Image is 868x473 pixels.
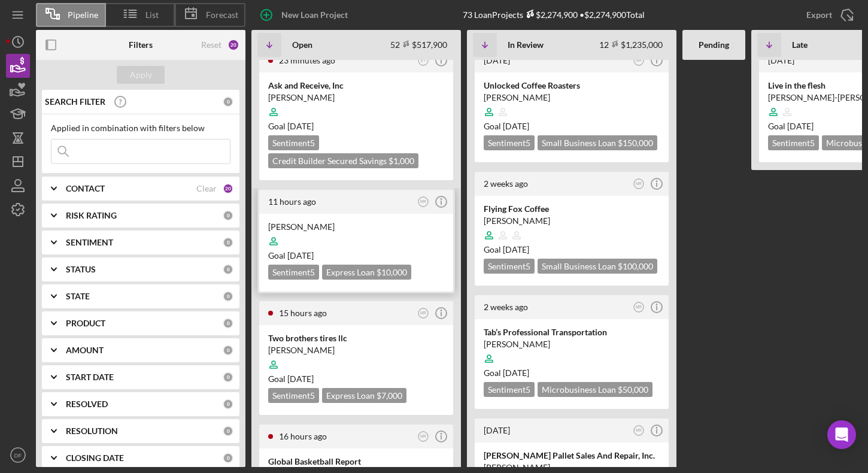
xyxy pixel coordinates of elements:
[268,374,314,384] span: Goal
[117,66,165,84] button: Apply
[484,450,660,462] div: [PERSON_NAME] Pallet Sales And Repair, Inc.
[618,384,648,395] span: $50,000
[415,305,432,322] button: MR
[268,153,418,168] div: Credit Builder Secured Savings
[636,181,642,186] text: MR
[420,199,426,204] text: MR
[281,3,348,27] div: New Loan Project
[223,318,233,329] div: 0
[538,259,657,274] div: Small Business Loan
[66,211,117,220] b: RISK RATING
[322,265,411,280] div: Express Loan
[268,332,444,344] div: Two brothers tires llc
[636,58,642,62] text: MR
[223,372,233,383] div: 0
[631,299,647,316] button: MR
[66,372,114,382] b: START DATE
[268,80,444,92] div: Ask and Receive, Inc
[68,10,98,20] span: Pipeline
[484,326,660,338] div: Tab’s Professional Transportation
[484,382,535,397] div: Sentiment 5
[251,3,360,27] button: New Loan Project
[768,55,794,65] time: 2025-06-11 14:36
[130,66,152,84] div: Apply
[268,456,444,468] div: Global Basketball Report
[145,10,159,20] span: List
[420,434,426,438] text: MR
[768,135,819,150] div: Sentiment 5
[66,453,124,463] b: CLOSING DATE
[631,53,647,69] button: MR
[268,121,314,131] span: Goal
[268,135,319,150] div: Sentiment 5
[66,426,118,436] b: RESOLUTION
[223,237,233,248] div: 0
[421,58,426,62] text: ET
[792,40,808,50] b: Late
[66,292,90,301] b: STATE
[227,39,239,51] div: 20
[223,183,233,194] div: 20
[14,452,22,459] text: DF
[279,308,327,318] time: 2025-09-24 22:01
[484,244,529,254] span: Goal
[484,92,660,104] div: [PERSON_NAME]
[599,40,663,50] div: 12 $1,235,000
[538,382,652,397] div: Microbusiness Loan
[636,305,642,309] text: MR
[484,302,528,312] time: 2025-09-08 11:18
[420,311,426,315] text: MR
[45,97,105,107] b: SEARCH FILTER
[503,121,529,131] time: 09/26/2025
[268,221,444,233] div: [PERSON_NAME]
[206,10,238,20] span: Forecast
[538,135,657,150] div: Small Business Loan
[503,368,529,378] time: 07/12/2025
[292,40,312,50] b: Open
[473,293,670,411] a: 2 weeks agoMRTab’s Professional Transportation[PERSON_NAME]Goal [DATE]Sentiment5Microbusiness Loa...
[287,121,314,131] time: 11/09/2025
[390,40,447,50] div: 52 $517,900
[268,344,444,356] div: [PERSON_NAME]
[223,453,233,463] div: 0
[51,123,230,133] div: Applied in combination with filters below
[631,176,647,192] button: MR
[66,399,108,409] b: RESOLVED
[223,264,233,275] div: 0
[484,259,535,274] div: Sentiment 5
[223,426,233,436] div: 0
[415,429,432,445] button: MR
[279,55,335,65] time: 2025-09-25 12:46
[794,3,862,27] button: Export
[484,203,660,215] div: Flying Fox Coffee
[223,345,233,356] div: 0
[268,265,319,280] div: Sentiment 5
[523,10,578,20] div: $2,274,900
[223,399,233,410] div: 0
[268,388,319,403] div: Sentiment 5
[201,40,221,50] div: Reset
[787,121,814,131] time: 06/23/2025
[66,319,105,328] b: PRODUCT
[268,196,316,207] time: 2025-09-25 01:57
[389,156,414,166] span: $1,000
[223,96,233,107] div: 0
[415,194,432,210] button: MR
[618,261,653,271] span: $100,000
[699,40,729,50] b: Pending
[618,138,653,148] span: $150,000
[377,390,402,401] span: $7,000
[377,267,407,277] span: $10,000
[484,80,660,92] div: Unlocked Coffee Roasters
[196,184,217,193] div: Clear
[473,170,670,287] a: 2 weeks agoMRFlying Fox Coffee[PERSON_NAME]Goal [DATE]Sentiment5Small Business Loan $100,000
[223,210,233,221] div: 0
[287,374,314,384] time: 10/25/2025
[484,55,510,65] time: 2025-09-15 16:35
[322,388,406,403] div: Express Loan
[6,443,30,467] button: DF
[268,92,444,104] div: [PERSON_NAME]
[473,47,670,164] a: [DATE]MRUnlocked Coffee Roasters[PERSON_NAME]Goal [DATE]Sentiment5Small Business Loan $150,000
[279,431,327,441] time: 2025-09-24 21:23
[508,40,544,50] b: In Review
